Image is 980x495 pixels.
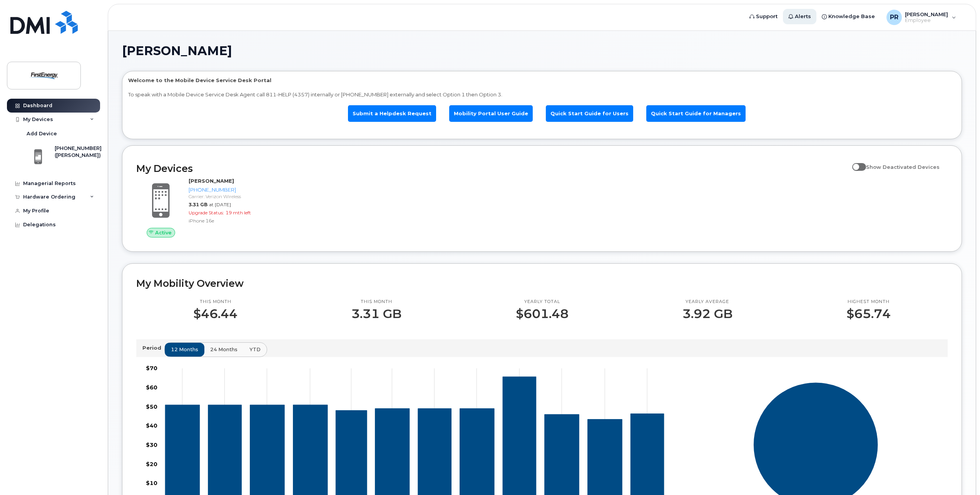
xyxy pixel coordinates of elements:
span: YTD [249,346,261,353]
span: Show Deactivated Devices [866,164,940,170]
p: Period [142,344,164,352]
p: 3.31 GB [351,307,401,321]
tspan: $70 [146,365,157,372]
p: This month [351,299,401,305]
tspan: $20 [146,461,157,468]
span: at [DATE] [209,202,231,207]
tspan: $60 [146,384,157,391]
a: Active[PERSON_NAME][PHONE_NUMBER]Carrier: Verizon Wireless3.31 GBat [DATE]Upgrade Status:19 mth l... [136,177,332,237]
p: Yearly total [516,299,569,305]
tspan: $50 [146,403,157,410]
a: Submit a Helpdesk Request [348,105,436,122]
div: iPhone 16e [189,217,329,224]
h2: My Devices [136,163,848,174]
input: Show Deactivated Devices [852,160,858,166]
div: [PHONE_NUMBER] [189,186,329,194]
a: Quick Start Guide for Users [546,105,633,122]
span: 19 mth left [226,210,251,216]
p: Yearly average [682,299,732,305]
p: To speak with a Mobile Device Service Desk Agent call 811-HELP (4357) internally or [PHONE_NUMBER... [128,91,956,98]
a: Mobility Portal User Guide [449,105,533,122]
span: 3.31 GB [189,202,207,207]
tspan: $40 [146,422,157,429]
p: $65.74 [846,307,891,321]
span: Active [155,229,172,236]
tspan: $10 [146,480,157,487]
h2: My Mobility Overview [136,278,948,289]
p: Welcome to the Mobile Device Service Desk Portal [128,77,956,84]
span: Upgrade Status: [189,210,224,216]
iframe: Messenger Launcher [947,461,974,489]
p: 3.92 GB [682,307,732,321]
span: 24 months [210,346,237,353]
p: $46.44 [193,307,237,321]
p: $601.48 [516,307,569,321]
p: Highest month [846,299,891,305]
tspan: $30 [146,441,157,448]
span: [PERSON_NAME] [122,45,232,57]
a: Quick Start Guide for Managers [646,105,746,122]
p: This month [193,299,237,305]
strong: [PERSON_NAME] [189,178,234,184]
div: Carrier: Verizon Wireless [189,193,329,200]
